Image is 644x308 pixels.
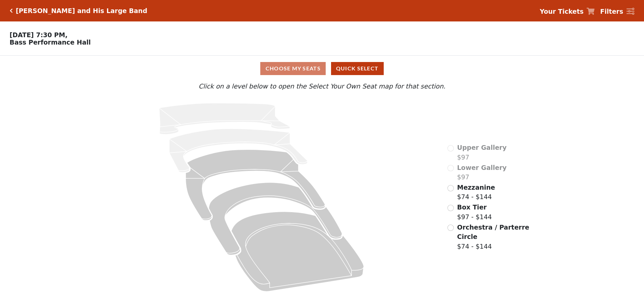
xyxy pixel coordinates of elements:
strong: Your Tickets [540,8,584,15]
button: Quick Select [331,62,384,75]
strong: Filters [600,8,623,15]
a: Filters [600,7,634,16]
p: Click on a level below to open the Select Your Own Seat map for that section. [85,81,559,91]
span: Mezzanine [457,184,495,191]
path: Orchestra / Parterre Circle - Seats Available: 146 [231,212,364,292]
label: $97 [457,163,507,182]
a: Your Tickets [540,7,595,16]
path: Lower Gallery - Seats Available: 0 [169,129,308,173]
span: Upper Gallery [457,144,507,151]
h5: [PERSON_NAME] and His Large Band [16,7,147,15]
span: Box Tier [457,203,487,211]
label: $97 - $144 [457,202,492,222]
label: $97 [457,143,507,162]
label: $74 - $144 [457,183,495,202]
label: $74 - $144 [457,223,530,251]
path: Upper Gallery - Seats Available: 0 [159,103,290,135]
span: Lower Gallery [457,164,507,171]
span: Orchestra / Parterre Circle [457,224,529,241]
a: Click here to go back to filters [10,8,13,13]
